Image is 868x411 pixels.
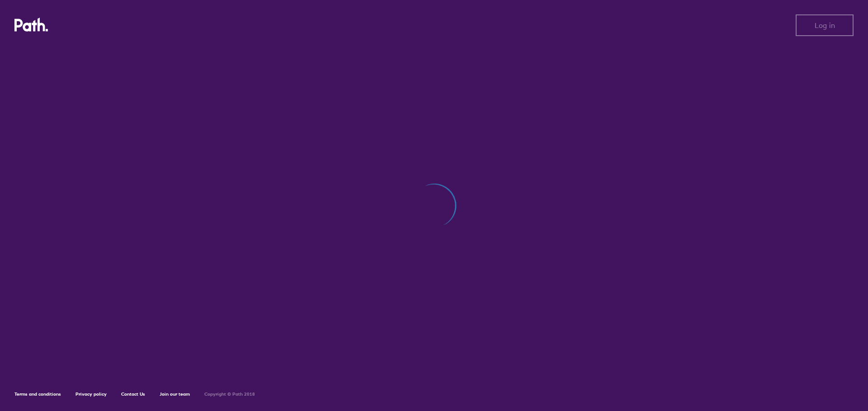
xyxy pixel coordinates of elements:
[121,391,145,397] a: Contact Us
[75,391,107,397] a: Privacy policy
[204,392,255,397] h6: Copyright © Path 2018
[14,391,61,397] a: Terms and conditions
[160,391,190,397] a: Join our team
[796,14,854,36] button: Log in
[815,21,835,29] span: Log in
